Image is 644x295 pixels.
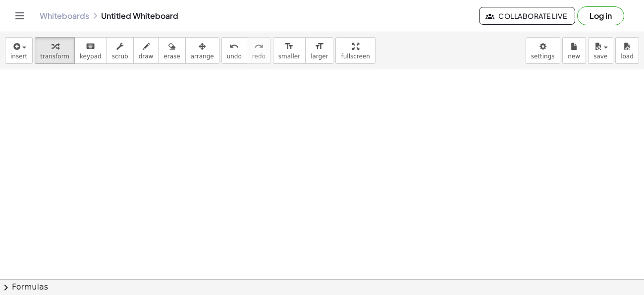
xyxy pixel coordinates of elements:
[327,90,526,239] iframe: ROCKIN AWAY
[64,90,263,239] iframe: it'll be awhile before I recover from this one...
[163,53,180,60] span: erase
[40,11,89,21] a: Whiteboards
[139,53,154,60] span: draw
[341,53,370,60] span: fullscreen
[593,53,607,60] span: save
[311,53,328,60] span: larger
[221,37,247,64] button: undoundo
[335,37,375,64] button: fullscreen
[158,37,185,64] button: erase
[86,41,95,52] i: keyboard
[479,7,575,25] button: Collaborate Live
[107,37,134,64] button: scrub
[621,53,634,60] span: load
[568,53,580,60] span: new
[112,53,128,60] span: scrub
[562,37,586,64] button: new
[278,53,300,60] span: smaller
[531,53,555,60] span: settings
[315,41,324,52] i: format_size
[80,53,102,60] span: keypad
[577,6,624,25] button: Log in
[615,37,639,64] button: load
[40,53,69,60] span: transform
[12,8,28,24] button: Toggle navigation
[185,37,219,64] button: arrange
[35,37,75,64] button: transform
[487,11,567,20] span: Collaborate Live
[284,41,294,52] i: format_size
[191,53,214,60] span: arrange
[10,53,27,60] span: insert
[5,37,33,64] button: insert
[254,41,264,52] i: redo
[252,53,266,60] span: redo
[227,53,242,60] span: undo
[229,41,239,52] i: undo
[74,37,107,64] button: keyboardkeypad
[526,37,560,64] button: settings
[133,37,159,64] button: draw
[588,37,613,64] button: save
[305,37,333,64] button: format_sizelarger
[273,37,306,64] button: format_sizesmaller
[247,37,271,64] button: redoredo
